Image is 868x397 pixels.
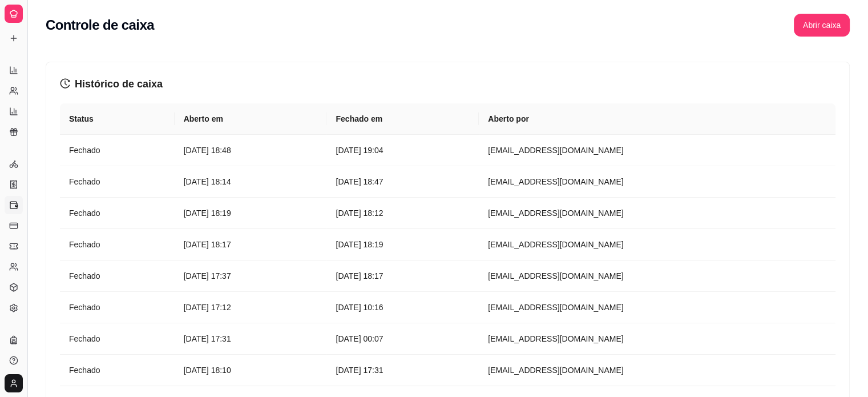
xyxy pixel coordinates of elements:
article: [DATE] 17:31 [184,332,318,345]
article: [DATE] 18:47 [336,175,470,188]
article: [DATE] 10:16 [336,301,470,314]
button: Abrir caixa [794,14,850,37]
article: [DATE] 18:19 [336,238,470,251]
td: [EMAIL_ADDRESS][DOMAIN_NAME] [479,135,835,166]
th: Fechado em [326,103,479,135]
article: Fechado [69,207,165,219]
td: [EMAIL_ADDRESS][DOMAIN_NAME] [479,260,835,292]
article: [DATE] 18:17 [184,238,318,251]
h2: Controle de caixa [46,16,154,34]
article: [DATE] 18:14 [184,175,318,188]
td: [EMAIL_ADDRESS][DOMAIN_NAME] [479,292,835,323]
article: [DATE] 18:17 [336,270,470,282]
article: [DATE] 00:07 [336,332,470,345]
td: [EMAIL_ADDRESS][DOMAIN_NAME] [479,323,835,355]
article: [DATE] 17:31 [336,364,470,376]
article: Fechado [69,364,165,376]
article: [DATE] 18:12 [336,207,470,219]
td: [EMAIL_ADDRESS][DOMAIN_NAME] [479,166,835,198]
article: Fechado [69,238,165,251]
td: [EMAIL_ADDRESS][DOMAIN_NAME] [479,229,835,260]
article: [DATE] 19:04 [336,144,470,157]
article: [DATE] 18:19 [184,207,318,219]
th: Aberto por [479,103,835,135]
span: history [60,78,70,89]
article: Fechado [69,301,165,314]
th: Status [60,103,175,135]
article: [DATE] 17:12 [184,301,318,314]
th: Aberto em [175,103,327,135]
article: Fechado [69,270,165,282]
article: Fechado [69,144,165,157]
article: Fechado [69,175,165,188]
article: Fechado [69,332,165,345]
h3: Histórico de caixa [60,76,835,92]
article: [DATE] 18:10 [184,364,318,376]
td: [EMAIL_ADDRESS][DOMAIN_NAME] [479,355,835,386]
td: [EMAIL_ADDRESS][DOMAIN_NAME] [479,198,835,229]
article: [DATE] 18:48 [184,144,318,157]
article: [DATE] 17:37 [184,270,318,282]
